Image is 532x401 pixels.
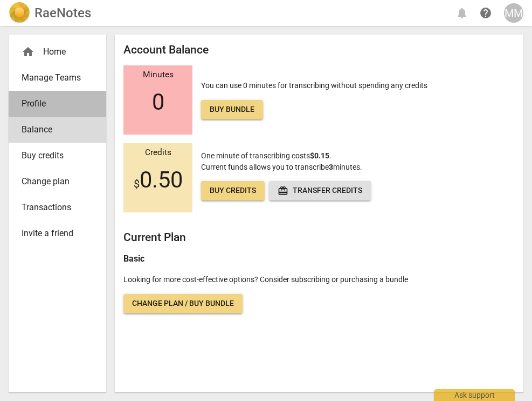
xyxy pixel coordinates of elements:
[123,231,515,244] h2: Current Plan
[22,45,34,58] span: home
[123,294,243,313] a: Change plan / Buy bundle
[9,220,106,246] a: Invite a friend
[201,181,265,201] a: Buy credits
[22,201,85,214] span: Transactions
[201,163,362,171] span: Current funds allows you to transcribe minutes.
[22,123,85,136] span: Balance
[123,274,515,285] p: Looking for more cost-effective options? Consider subscribing or purchasing a bundle
[134,167,183,193] span: 0.50
[278,185,288,196] span: redeem
[278,185,362,196] span: Transfer credits
[210,185,256,196] span: Buy credits
[201,151,331,160] span: One minute of transcribing costs .
[22,227,85,240] span: Invite a friend
[123,148,192,158] div: Credits
[504,3,523,23] button: MM
[434,389,515,401] div: Ask support
[123,253,144,264] b: Basic
[9,143,106,169] a: Buy credits
[479,6,492,19] span: help
[329,163,333,171] b: 3
[201,80,427,119] p: You can use 0 minutes for transcribing without spending any credits
[269,181,371,201] button: Transfer credits
[123,70,192,80] div: Minutes
[9,169,106,195] a: Change plan
[134,177,140,190] span: $
[132,298,234,309] span: Change plan / Buy bundle
[9,2,91,24] a: LogoRaeNotes
[22,175,85,188] span: Change plan
[9,39,106,65] div: Home
[152,89,164,115] span: 0
[9,91,106,117] a: Profile
[22,149,85,162] span: Buy credits
[22,71,85,84] span: Manage Teams
[9,2,30,24] img: Logo
[22,97,85,110] span: Profile
[201,100,263,119] a: Buy bundle
[9,195,106,220] a: Transactions
[9,117,106,143] a: Balance
[210,104,254,115] span: Buy bundle
[476,3,495,23] a: Help
[123,43,515,57] h2: Account Balance
[22,45,85,58] div: Home
[9,65,106,91] a: Manage Teams
[310,151,329,160] b: $0.15
[34,5,91,21] h2: RaeNotes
